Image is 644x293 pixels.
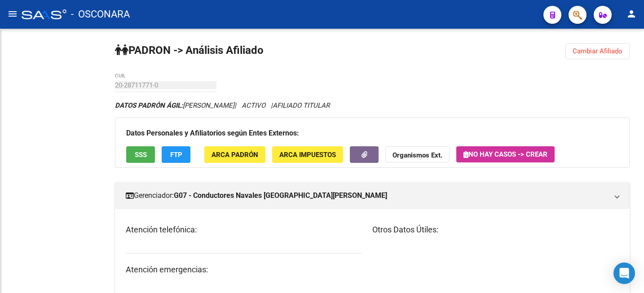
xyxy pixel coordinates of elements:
[613,262,635,284] div: Open Intercom Messenger
[126,146,155,163] button: SSS
[626,9,637,19] mat-icon: person
[115,101,330,109] i: | ACTIVO |
[463,150,547,158] span: No hay casos -> Crear
[385,146,450,163] button: Organismos Ext.
[272,146,343,163] button: ARCA Impuestos
[126,263,362,276] h3: Atención emergencias:
[456,146,555,162] button: No hay casos -> Crear
[162,146,190,163] button: FTP
[71,4,130,24] span: - OSCONARA
[115,44,264,57] strong: PADRON -> Análisis Afiliado
[7,9,18,19] mat-icon: menu
[372,223,619,236] h3: Otros Datos Útiles:
[115,101,234,109] span: [PERSON_NAME]
[170,151,182,159] span: FTP
[135,151,147,159] span: SSS
[573,47,622,55] span: Cambiar Afiliado
[204,146,265,163] button: ARCA Padrón
[393,151,442,159] strong: Organismos Ext.
[273,101,330,109] span: AFILIADO TITULAR
[212,151,258,159] span: ARCA Padrón
[565,43,630,59] button: Cambiar Afiliado
[115,182,630,209] mat-expansion-panel-header: Gerenciador:G07 - Conductores Navales [GEOGRAPHIC_DATA][PERSON_NAME]
[279,151,336,159] span: ARCA Impuestos
[115,101,183,109] strong: DATOS PADRÓN ÁGIL:
[126,127,618,140] h3: Datos Personales y Afiliatorios según Entes Externos:
[126,223,362,236] h3: Atención telefónica:
[174,191,387,201] strong: G07 - Conductores Navales [GEOGRAPHIC_DATA][PERSON_NAME]
[126,191,608,201] mat-panel-title: Gerenciador:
